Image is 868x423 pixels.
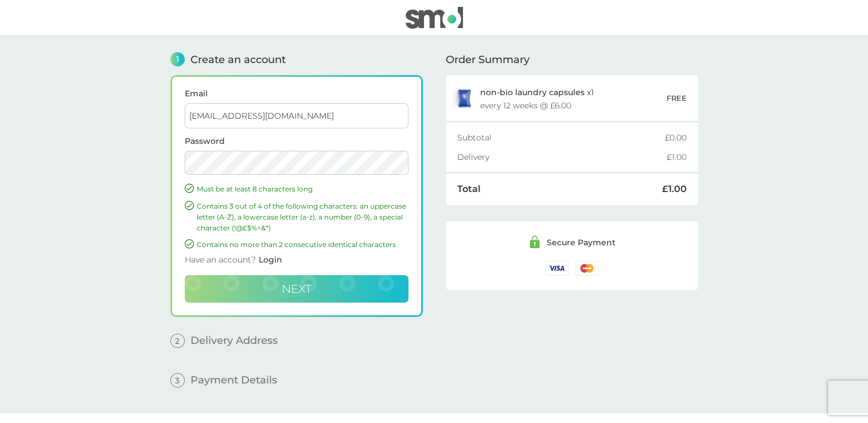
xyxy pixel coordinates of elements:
span: 3 [170,373,185,387]
p: Contains 3 out of 4 of the following characters: an uppercase letter (A-Z), a lowercase letter (a... [197,201,408,234]
div: Total [457,185,662,194]
p: x 1 [480,88,594,97]
div: £1.00 [662,185,687,194]
img: /assets/icons/cards/mastercard.svg [575,261,598,275]
div: Subtotal [457,134,665,142]
div: every 12 weeks @ £6.00 [480,101,571,109]
p: FREE [667,92,687,104]
div: Have an account? [185,250,408,275]
span: Next [282,282,312,296]
button: Next [185,275,408,303]
span: 2 [170,334,185,348]
label: Password [185,137,408,145]
div: Secure Payment [547,238,616,246]
span: Create an account [190,54,286,65]
span: Payment Details [190,375,277,385]
span: Login [259,254,282,265]
p: Must be at least 8 characters long [197,183,408,194]
div: £0.00 [665,134,687,142]
span: Delivery Address [190,335,278,346]
img: smol [406,7,463,29]
div: Delivery [457,153,667,161]
label: Email [185,89,408,97]
p: Contains no more than 2 consecutive identical characters [197,239,408,250]
span: non-bio laundry capsules [480,87,585,97]
span: Order Summary [446,54,530,65]
img: /assets/icons/cards/visa.svg [546,261,569,275]
div: £1.00 [667,153,687,161]
span: 1 [170,52,185,66]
